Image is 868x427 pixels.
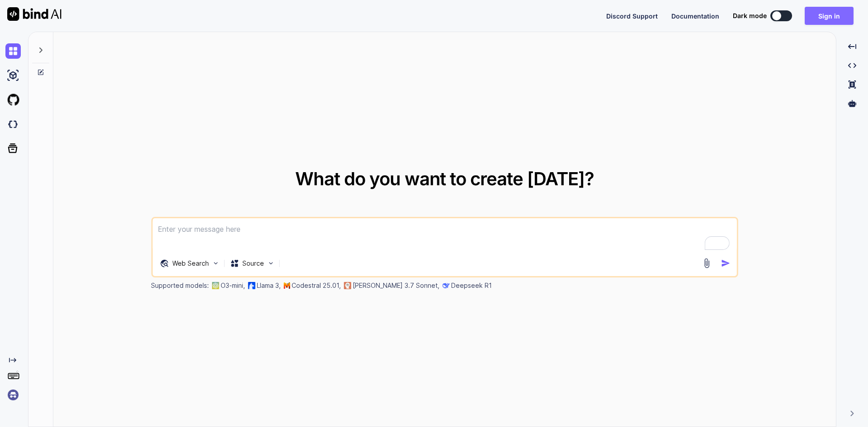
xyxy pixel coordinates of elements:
[5,117,21,132] img: darkCloudIdeIcon
[5,387,21,403] img: signin
[442,282,449,289] img: claude
[221,281,245,290] p: O3-mini,
[292,281,341,290] p: Codestral 25.01,
[295,168,594,190] span: What do you want to create [DATE]?
[702,258,712,268] img: attachment
[451,281,492,290] p: Deepseek R1
[257,281,281,290] p: Llama 3,
[5,43,21,59] img: chat
[283,282,290,289] img: Mistral-AI
[7,7,61,21] img: Bind AI
[248,282,255,289] img: Llama2
[606,11,658,21] button: Discord Support
[212,259,219,267] img: Pick Tools
[5,92,21,108] img: githubLight
[172,259,209,268] p: Web Search
[671,11,719,21] button: Documentation
[344,282,351,289] img: claude
[606,12,658,20] span: Discord Support
[5,68,21,83] img: ai-studio
[267,259,274,267] img: Pick Models
[212,282,219,289] img: GPT-4
[805,7,854,25] button: Sign in
[151,281,209,290] p: Supported models:
[733,11,767,20] span: Dark mode
[152,218,737,252] textarea: To enrich screen reader interactions, please activate Accessibility in Grammarly extension settings
[242,259,264,268] p: Source
[671,12,719,20] span: Documentation
[353,281,439,290] p: [PERSON_NAME] 3.7 Sonnet,
[721,258,731,268] img: icon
